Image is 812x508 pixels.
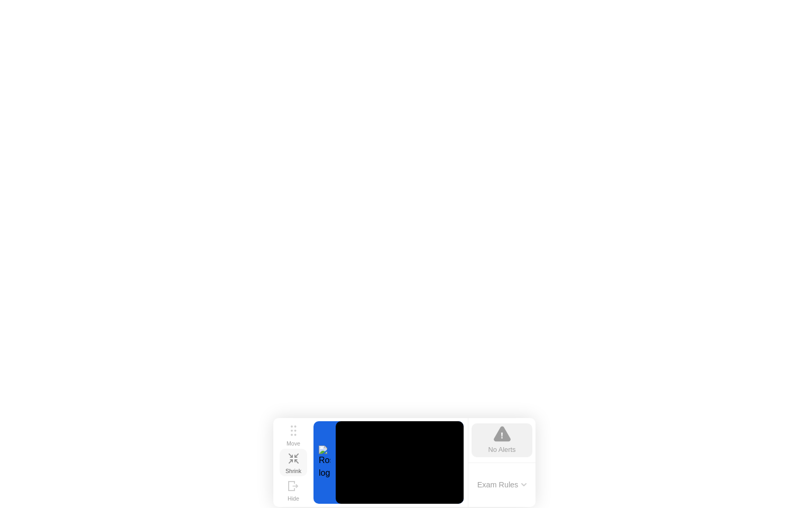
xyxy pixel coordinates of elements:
button: Exam Rules [474,480,530,489]
div: Hide [288,495,299,502]
div: Shrink [285,468,301,474]
div: Move [287,440,300,447]
button: Shrink [280,449,307,476]
div: No Alerts [488,444,516,455]
button: Hide [280,476,307,504]
button: Move [280,421,307,449]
